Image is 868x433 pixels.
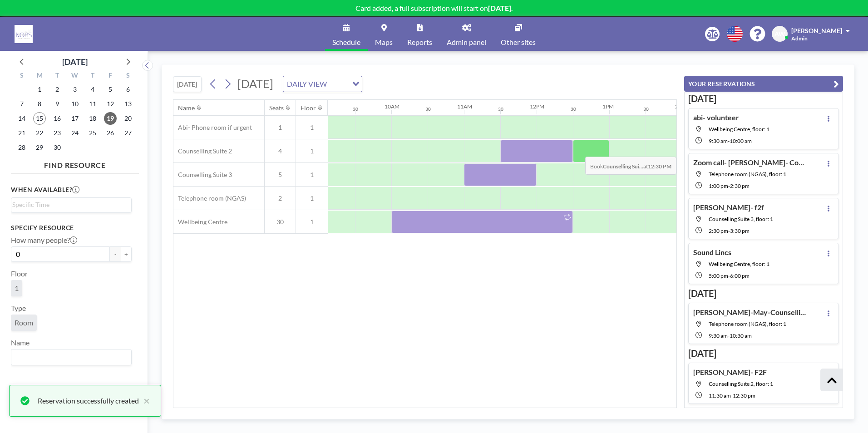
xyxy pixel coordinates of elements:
span: - [728,227,730,234]
span: 1 [296,218,328,226]
span: Thursday, September 18, 2025 [86,112,99,125]
a: Other sites [493,17,543,51]
span: - [731,392,733,399]
span: 30 [265,218,296,226]
span: Wellbeing Centre, floor: 1 [709,126,769,133]
span: 1 [296,171,328,179]
h3: [DATE] [688,288,839,299]
span: Tuesday, September 9, 2025 [51,98,64,110]
input: Search for option [330,78,347,90]
div: 2PM [675,103,686,110]
div: Reservation successfully created [38,395,139,406]
span: Telephone room (NGAS) [173,194,246,202]
span: 4 [265,147,296,155]
span: Tuesday, September 2, 2025 [51,83,64,96]
span: Monday, September 8, 2025 [33,98,46,110]
button: YOUR RESERVATIONS [684,76,843,92]
h4: Sound Lincs [693,248,731,257]
span: Friday, September 19, 2025 [104,112,117,125]
span: 12:30 PM [733,392,755,399]
span: 1 [265,123,296,132]
span: 1:00 PM [709,182,728,189]
div: 11AM [457,103,472,110]
span: Monday, September 1, 2025 [33,83,46,96]
span: Sunday, September 21, 2025 [15,127,28,139]
span: Wednesday, September 10, 2025 [69,98,81,110]
span: Sunday, September 14, 2025 [15,112,28,125]
h4: FIND RESOURCE [11,157,139,170]
span: AW [774,30,785,38]
div: Search for option [283,76,362,92]
b: Counselling Sui... [603,163,643,170]
span: Saturday, September 27, 2025 [122,127,134,139]
div: 10AM [385,103,399,110]
h4: [PERSON_NAME]-May-Counselling [693,308,807,317]
div: M [31,70,49,82]
span: Tuesday, September 23, 2025 [51,127,64,139]
span: Saturday, September 6, 2025 [122,83,134,96]
div: T [84,70,101,82]
b: [DATE] [488,4,511,12]
div: W [66,70,84,82]
div: 30 [425,106,431,112]
span: Wednesday, September 3, 2025 [69,83,81,96]
h3: Specify resource [11,224,132,232]
div: Name [178,104,195,112]
span: Friday, September 5, 2025 [104,83,117,96]
button: close [139,395,150,406]
div: 12PM [530,103,544,110]
span: - [728,332,730,339]
h4: abi- volunteer [693,113,739,122]
span: 2:30 PM [730,182,750,189]
div: Seats [269,104,284,112]
span: 1 [296,147,328,155]
span: Counselling Suite 2, floor: 1 [709,380,773,387]
span: 5:00 PM [709,272,728,279]
h4: [PERSON_NAME]- f2f [693,203,764,212]
span: Wellbeing Centre [173,218,227,226]
span: 2:30 PM [709,227,728,234]
span: Tuesday, September 16, 2025 [51,112,64,125]
span: Reports [407,39,432,46]
a: Admin panel [439,17,493,51]
h4: [PERSON_NAME]- F2F [693,368,767,377]
span: Room [15,318,33,327]
label: How many people? [11,236,77,245]
button: + [121,246,132,262]
span: Telephone room (NGAS), floor: 1 [709,320,786,327]
span: - [728,272,730,279]
span: 10:00 AM [730,138,752,144]
div: Search for option [11,198,131,212]
span: 5 [265,171,296,179]
a: Schedule [325,17,368,51]
span: Admin panel [447,39,486,46]
span: 1 [15,284,19,293]
label: Type [11,304,26,313]
h3: [DATE] [688,93,839,104]
span: 9:30 AM [709,138,728,144]
span: Monday, September 15, 2025 [33,112,46,125]
span: Saturday, September 20, 2025 [122,112,134,125]
span: - [728,138,730,144]
div: Floor [301,104,316,112]
span: Sunday, September 28, 2025 [15,141,28,154]
span: Telephone room (NGAS), floor: 1 [709,171,786,177]
span: 10:30 AM [730,332,752,339]
span: Wednesday, September 24, 2025 [69,127,81,139]
span: Friday, September 26, 2025 [104,127,117,139]
div: 30 [643,106,649,112]
span: Monday, September 22, 2025 [33,127,46,139]
div: [DATE] [62,55,88,68]
span: - [728,182,730,189]
span: Admin [791,35,808,42]
span: 1 [296,194,328,202]
div: F [101,70,119,82]
span: Thursday, September 11, 2025 [86,98,99,110]
span: Wednesday, September 17, 2025 [69,112,81,125]
span: 3:30 PM [730,227,750,234]
b: 12:30 PM [648,163,671,170]
a: Maps [368,17,400,51]
span: 6:00 PM [730,272,750,279]
span: Maps [375,39,393,46]
span: Schedule [332,39,360,46]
